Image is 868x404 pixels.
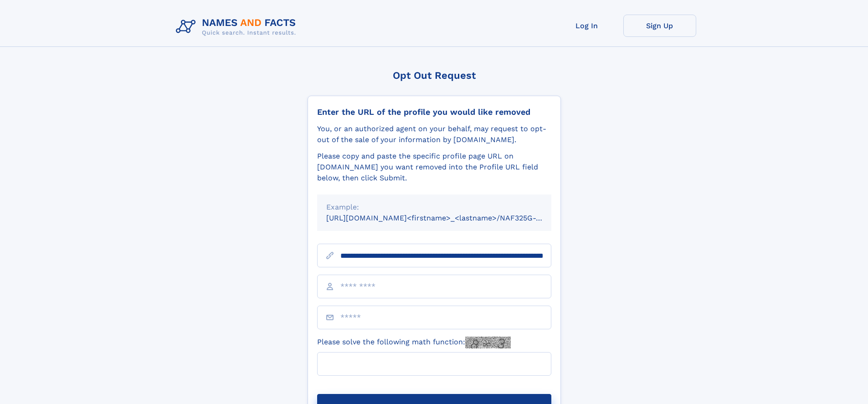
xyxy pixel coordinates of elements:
[550,15,623,37] a: Log In
[317,107,551,117] div: Enter the URL of the profile you would like removed
[317,123,551,145] div: You, or an authorized agent on your behalf, may request to opt-out of the sale of your informatio...
[326,214,569,222] small: [URL][DOMAIN_NAME]<firstname>_<lastname>/NAF325G-xxxxxxxx
[308,70,561,81] div: Opt Out Request
[317,151,551,184] div: Please copy and paste the specific profile page URL on [DOMAIN_NAME] you want removed into the Pr...
[326,202,542,213] div: Example:
[317,337,511,348] label: Please solve the following math function:
[172,15,303,39] img: Logo Names and Facts
[623,15,696,37] a: Sign Up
